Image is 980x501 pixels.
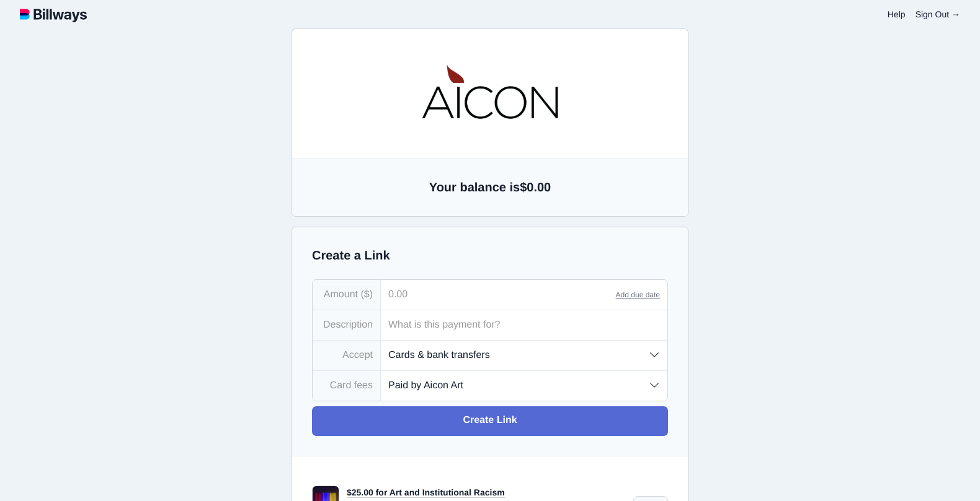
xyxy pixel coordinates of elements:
[520,181,551,194] span: $0.00
[312,247,668,264] h2: Create a Link
[381,310,667,340] input: What is this payment for?
[406,64,574,134] img: images%2Flogos%2FTYOyB6sLl5fUmEpzRAw02zntGkB2-logo.jpg
[888,9,906,19] a: Help
[20,6,87,22] img: logotype.svg
[347,487,505,498] a: $25.00 for Art and Institutional Racism
[312,406,668,436] a: Create Link
[313,280,381,310] div: Amount ($)
[381,280,616,310] input: 0.00
[312,179,668,196] h2: Your balance is
[616,290,660,299] a: Add due date
[313,371,381,401] div: Card fees
[915,9,960,19] a: Sign Out
[313,341,381,370] div: Accept
[313,310,381,340] div: Description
